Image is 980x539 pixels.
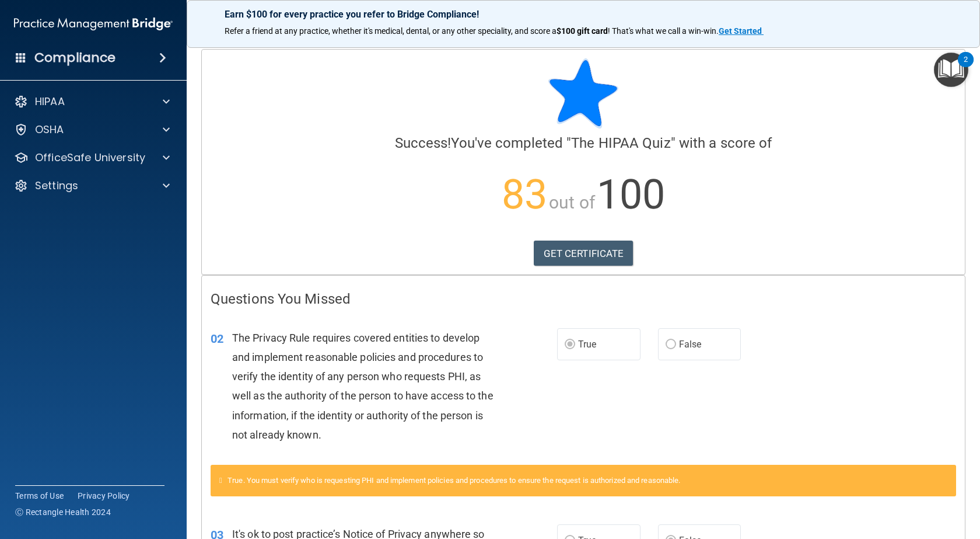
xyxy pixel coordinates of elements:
[15,490,64,502] a: Terms of Use
[35,123,64,137] p: OSHA
[548,58,618,128] img: blue-star-rounded.9d042014.png
[571,135,670,151] span: The HIPAA Quiz
[78,490,130,502] a: Privacy Policy
[35,151,145,165] p: OfficeSafe University
[597,171,665,218] span: 100
[534,241,633,266] a: GET CERTIFICATE
[34,50,116,66] h4: Compliance
[232,332,494,441] span: The Privacy Rule requires covered entities to develop and implement reasonable policies and proce...
[964,60,968,75] div: 2
[395,135,452,151] span: Success!
[549,192,595,213] span: out of
[565,340,575,349] input: True
[225,26,556,36] span: Refer a friend at any practice, whether it's medical, dental, or any other speciality, and score a
[666,340,676,349] input: False
[502,171,547,218] span: 83
[211,332,223,346] span: 02
[211,291,956,307] h4: Questions You Missed
[719,26,762,36] strong: Get Started
[578,339,596,350] span: True
[211,135,956,151] h4: You've completed " " with a score of
[14,123,170,137] a: OSHA
[608,26,719,36] span: ! That's what we call a win-win.
[14,151,170,165] a: OfficeSafe University
[35,179,78,193] p: Settings
[225,9,942,20] p: Earn $100 for every practice you refer to Bridge Compliance!
[15,506,111,518] span: Ⓒ Rectangle Health 2024
[14,179,170,193] a: Settings
[719,26,764,36] a: Get Started
[14,12,173,36] img: PMB logo
[556,26,608,36] strong: $100 gift card
[679,339,702,350] span: False
[14,95,170,109] a: HIPAA
[228,476,680,485] span: True. You must verify who is requesting PHI and implement policies and procedures to ensure the r...
[35,95,65,109] p: HIPAA
[934,53,968,87] button: Open Resource Center, 2 new notifications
